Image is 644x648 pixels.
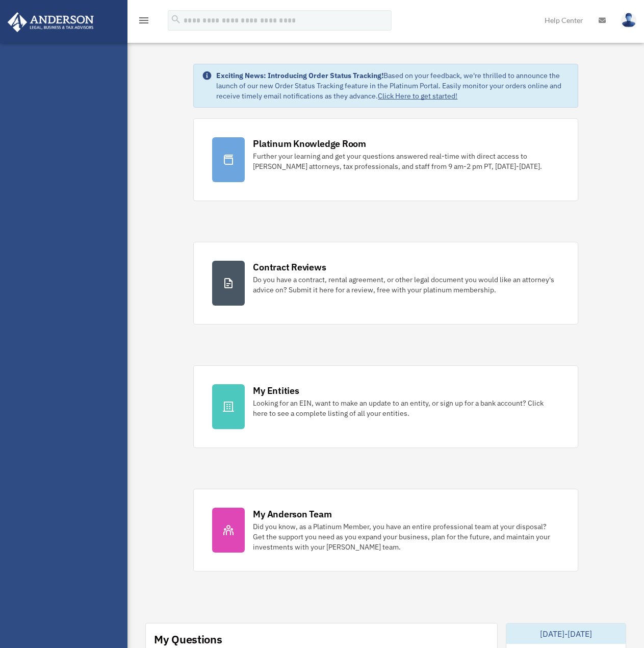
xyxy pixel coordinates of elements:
[138,14,150,27] i: menu
[193,242,578,325] a: Contract Reviews Do you have a contract, rental agreement, or other legal document you would like...
[621,13,636,28] img: User Pic
[253,508,331,520] div: My Anderson Team
[193,365,578,448] a: My Entities Looking for an EIN, want to make an update to an entity, or sign up for a bank accoun...
[216,70,569,101] div: Based on your feedback, we're thrilled to announce the launch of our new Order Status Tracking fe...
[506,624,626,644] div: [DATE]-[DATE]
[138,18,150,27] a: menu
[253,398,559,418] div: Looking for an EIN, want to make an update to an entity, or sign up for a bank account? Click her...
[253,275,559,295] div: Do you have a contract, rental agreement, or other legal document you would like an attorney's ad...
[170,14,182,25] i: search
[253,521,559,552] div: Did you know, as a Platinum Member, you have an entire professional team at your disposal? Get th...
[193,118,578,201] a: Platinum Knowledge Room Further your learning and get your questions answered real-time with dire...
[253,261,326,273] div: Contract Reviews
[216,71,383,80] strong: Exciting News: Introducing Order Status Tracking!
[154,632,222,647] div: My Questions
[193,489,578,571] a: My Anderson Team Did you know, as a Platinum Member, you have an entire professional team at your...
[378,91,457,101] a: Click Here to get started!
[253,151,559,171] div: Further your learning and get your questions answered real-time with direct access to [PERSON_NAM...
[253,384,299,397] div: My Entities
[253,137,366,150] div: Platinum Knowledge Room
[5,12,97,32] img: Anderson Advisors Platinum Portal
